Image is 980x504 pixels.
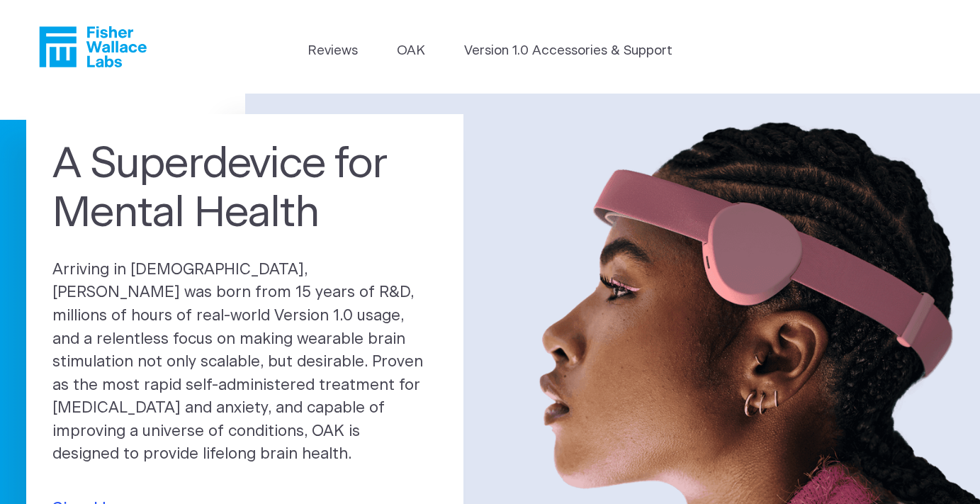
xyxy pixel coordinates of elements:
a: OAK [397,41,425,61]
a: Fisher Wallace [39,26,147,67]
h1: A Superdevice for Mental Health [52,140,437,238]
a: Version 1.0 Accessories & Support [464,41,672,61]
a: Reviews [308,41,358,61]
p: Arriving in [DEMOGRAPHIC_DATA], [PERSON_NAME] was born from 15 years of R&D, millions of hours of... [52,259,437,466]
